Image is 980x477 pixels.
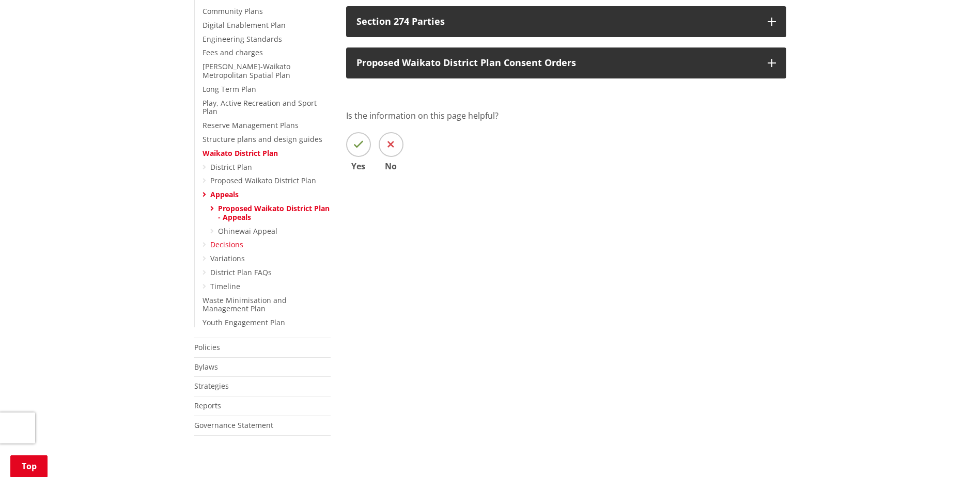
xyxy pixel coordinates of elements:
[203,98,317,117] a: Play, Active Recreation and Sport Plan
[379,162,403,170] span: No
[346,47,786,78] button: Proposed Waikato District Plan Consent Orders
[210,189,239,199] a: Appeals
[218,203,330,222] a: Proposed Waikato District Plan - Appeals
[210,240,243,249] a: Decisions
[356,17,757,27] p: Section 274 Parties
[203,84,256,94] a: Long Term Plan
[203,317,285,327] a: Youth Engagement Plan
[346,6,786,37] button: Section 274 Parties
[10,455,48,477] a: Top
[210,176,316,185] a: Proposed Waikato District Plan
[203,134,322,144] a: Structure plans and design guides
[203,148,278,158] a: Waikato District Plan
[210,267,272,277] a: District Plan FAQs
[194,401,221,410] a: Reports
[932,434,970,471] iframe: Messenger Launcher
[194,362,218,372] a: Bylaws
[194,381,229,391] a: Strategies
[218,226,277,236] a: Ohinewai Appeal
[203,47,263,57] a: Fees and charges
[356,58,757,68] p: Proposed Waikato District Plan Consent Orders
[203,20,286,30] a: Digital Enablement Plan
[210,162,252,172] a: District Plan
[346,109,786,122] p: Is the information on this page helpful?
[346,162,371,170] span: Yes
[203,61,290,80] a: [PERSON_NAME]-Waikato Metropolitan Spatial Plan
[210,281,240,291] a: Timeline
[194,342,220,352] a: Policies
[203,120,299,130] a: Reserve Management Plans
[203,295,287,314] a: Waste Minimisation and Management Plan
[203,34,282,44] a: Engineering Standards
[194,420,273,430] a: Governance Statement
[210,253,245,263] a: Variations
[203,6,263,16] a: Community Plans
